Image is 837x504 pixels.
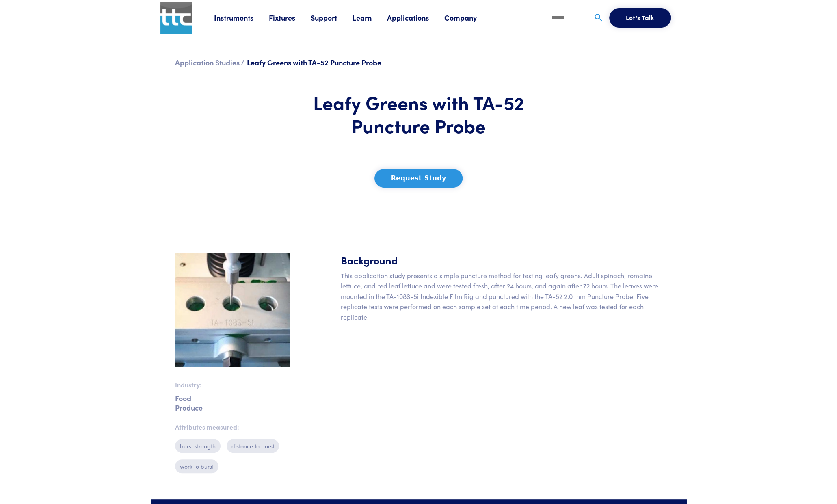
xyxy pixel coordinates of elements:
[353,13,387,23] a: Learn
[175,57,244,67] a: Application Studies /
[444,13,492,23] a: Company
[160,2,192,34] img: ttc_logo_1x1_v1.0.png
[175,459,218,473] p: work to burst
[299,91,538,137] h1: Leafy Greens with TA-52 Puncture Probe
[175,380,290,390] p: Industry:
[214,13,269,23] a: Instruments
[341,253,662,267] h5: Background
[374,169,463,188] button: Request Study
[175,406,290,409] p: Produce
[387,13,444,23] a: Applications
[609,8,671,28] button: Let's Talk
[175,439,221,453] p: burst strength
[175,397,290,400] p: Food
[311,13,353,23] a: Support
[175,253,290,367] img: setting up test on leafy greens
[247,57,381,67] span: Leafy Greens with TA-52 Puncture Probe
[341,270,662,322] p: This application study presents a simple puncture method for testing leafy greens. Adult spinach,...
[175,422,290,433] p: Attributes measured:
[227,439,279,453] p: distance to burst
[269,13,311,23] a: Fixtures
